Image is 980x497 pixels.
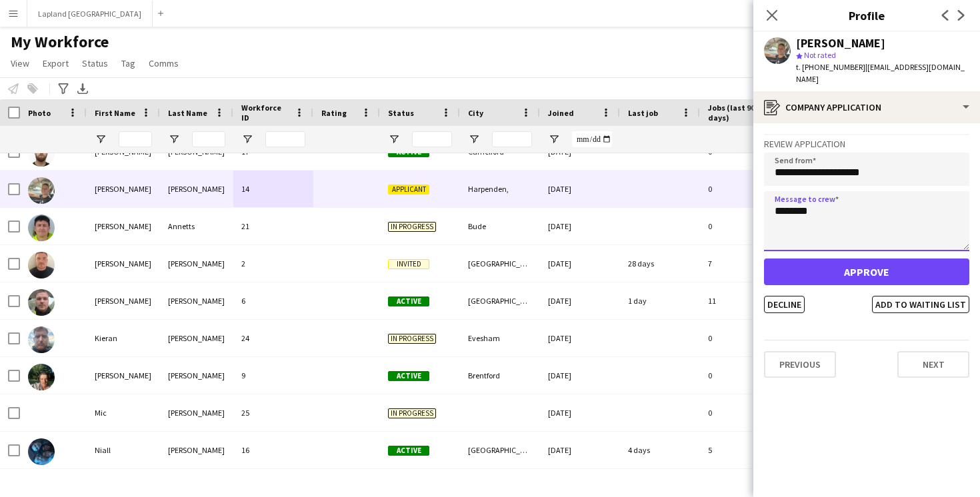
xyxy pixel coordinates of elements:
[233,171,313,207] div: 14
[82,57,108,69] span: Status
[388,259,429,269] span: Invited
[28,252,55,278] img: Joe Daniels
[87,208,160,245] div: [PERSON_NAME]
[540,282,620,319] div: [DATE]
[388,133,400,145] button: Open Filter Menu
[233,394,313,431] div: 25
[160,245,233,282] div: [PERSON_NAME]
[28,438,55,465] img: Niall Clark
[764,138,969,150] h3: Review Application
[540,357,620,394] div: [DATE]
[468,133,480,145] button: Open Filter Menu
[87,394,160,431] div: Mic
[628,108,658,118] span: Last job
[700,320,787,356] div: 0
[796,62,865,72] span: t. [PHONE_NUMBER]
[764,258,969,285] button: Approve
[87,357,160,394] div: [PERSON_NAME]
[796,62,965,84] span: | [EMAIL_ADDRESS][DOMAIN_NAME]
[460,320,540,356] div: Evesham
[700,357,787,394] div: 0
[28,177,55,204] img: James Miller
[700,394,787,431] div: 0
[460,282,540,319] div: [GEOGRAPHIC_DATA]
[540,208,620,245] div: [DATE]
[160,282,233,319] div: [PERSON_NAME]
[620,282,700,319] div: 1 day
[540,394,620,431] div: [DATE]
[388,185,429,195] span: Applicant
[28,215,55,241] img: Joe Annetts
[388,446,429,456] span: Active
[87,320,160,356] div: Kieran
[897,351,969,378] button: Next
[412,131,452,147] input: Status Filter Input
[192,131,225,147] input: Last Name Filter Input
[460,432,540,468] div: [GEOGRAPHIC_DATA]
[540,320,620,356] div: [DATE]
[700,171,787,207] div: 0
[321,108,347,118] span: Rating
[11,32,109,52] span: My Workforce
[233,320,313,356] div: 24
[388,296,429,306] span: Active
[95,108,135,118] span: First Name
[460,208,540,245] div: Bude
[233,357,313,394] div: 9
[37,55,74,72] a: Export
[708,103,763,123] span: Jobs (last 90 days)
[241,133,253,145] button: Open Filter Menu
[388,222,436,232] span: In progress
[87,171,160,207] div: [PERSON_NAME]
[87,282,160,319] div: [PERSON_NAME]
[143,55,184,72] a: Comms
[28,326,55,353] img: Kieran James
[28,140,55,167] img: Jacob Sutton
[460,171,540,207] div: Harpenden,
[160,394,233,431] div: [PERSON_NAME]
[160,208,233,245] div: Annetts
[5,55,35,72] a: View
[540,432,620,468] div: [DATE]
[233,245,313,282] div: 2
[572,131,612,147] input: Joined Filter Input
[95,133,107,145] button: Open Filter Menu
[796,37,885,49] div: [PERSON_NAME]
[75,81,91,97] app-action-btn: Export XLSX
[27,1,153,27] button: Lapland [GEOGRAPHIC_DATA]
[700,432,787,468] div: 5
[168,133,180,145] button: Open Filter Menu
[388,334,436,344] span: In progress
[160,320,233,356] div: [PERSON_NAME]
[160,171,233,207] div: [PERSON_NAME]
[872,296,969,313] button: Add to waiting list
[388,108,414,118] span: Status
[149,57,179,69] span: Comms
[11,57,29,69] span: View
[28,364,55,390] img: Luke Harrington
[233,432,313,468] div: 16
[492,131,532,147] input: City Filter Input
[233,208,313,245] div: 21
[620,245,700,282] div: 28 days
[540,245,620,282] div: [DATE]
[753,91,980,123] div: Company application
[753,7,980,24] h3: Profile
[388,371,429,381] span: Active
[388,408,436,418] span: In progress
[460,357,540,394] div: Brentford
[548,108,574,118] span: Joined
[548,133,560,145] button: Open Filter Menu
[119,131,152,147] input: First Name Filter Input
[55,81,71,97] app-action-btn: Advanced filters
[764,296,805,313] button: Decline
[804,50,836,60] span: Not rated
[116,55,141,72] a: Tag
[764,351,836,378] button: Previous
[43,57,69,69] span: Export
[468,108,483,118] span: City
[160,432,233,468] div: [PERSON_NAME]
[160,357,233,394] div: [PERSON_NAME]
[700,245,787,282] div: 7
[700,282,787,319] div: 11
